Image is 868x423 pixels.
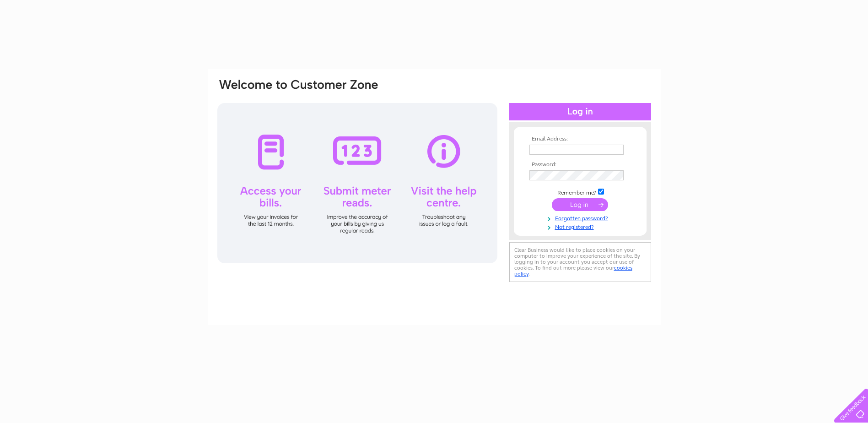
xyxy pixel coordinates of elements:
[527,187,633,196] td: Remember me?
[529,213,633,222] a: Forgotten password?
[552,198,608,211] input: Submit
[527,162,633,168] th: Password:
[529,222,633,231] a: Not registered?
[514,265,632,277] a: cookies policy
[527,136,633,142] th: Email Address:
[509,242,651,282] div: Clear Business would like to place cookies on your computer to improve your experience of the sit...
